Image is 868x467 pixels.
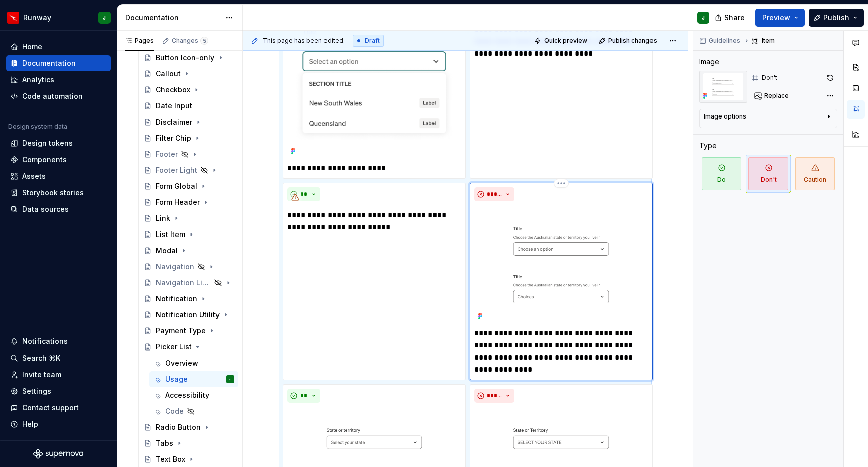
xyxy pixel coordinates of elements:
a: Notification Utility [140,307,238,323]
img: e29ad83a-5e38-46c2-9e08-596ae063a456.png [699,71,747,103]
a: Code automation [6,88,111,104]
span: Replace [764,92,789,100]
div: Analytics [22,75,54,85]
button: Publish changes [596,34,662,48]
a: Date Input [140,98,238,114]
a: Overview [149,355,238,371]
button: Caution [793,155,837,193]
div: Design tokens [22,138,73,148]
div: Footer [156,149,178,159]
a: Data sources [6,201,111,217]
div: Runway [23,13,51,23]
div: Image [699,57,719,67]
img: e29ad83a-5e38-46c2-9e08-596ae063a456.png [474,205,648,323]
a: Accessibility [149,387,238,403]
a: Code [149,403,238,419]
a: Radio Button [140,419,238,435]
span: Publish changes [608,37,657,45]
a: Settings [6,383,111,399]
button: Guidelines [696,34,745,48]
a: List Item [140,226,238,243]
div: Notifications [22,336,68,346]
svg: Supernova Logo [33,449,83,459]
button: Quick preview [531,34,592,48]
div: Filter Chip [156,133,191,143]
a: Picker List [140,339,238,355]
div: Form Header [156,197,200,207]
div: Payment Type [156,326,206,336]
div: J [103,14,106,22]
div: Pages [125,37,154,45]
button: Image options [704,112,833,125]
img: 6b187050-a3ed-48aa-8485-808e17fcee26.png [7,12,19,24]
div: Assets [22,171,46,181]
span: This page has been edited. [263,37,345,45]
div: Search ⌘K [22,353,60,363]
div: J [229,374,231,384]
a: Assets [6,168,111,184]
div: Storybook stories [22,188,84,198]
a: Form Header [140,194,238,210]
button: Share [710,9,751,27]
div: Settings [22,386,51,396]
a: Footer [140,146,238,162]
img: 4edb8712-667a-40a1-be87-bf1b46fbcfae.png [287,20,461,158]
a: Analytics [6,72,111,88]
div: Home [22,42,42,52]
span: Do [702,157,741,190]
span: Share [724,13,745,23]
div: Code automation [22,91,83,101]
span: Guidelines [709,37,740,45]
a: Design tokens [6,135,111,151]
button: Help [6,416,111,432]
div: Navigation Light [156,278,211,288]
div: Modal [156,246,178,256]
div: Checkbox [156,85,190,95]
a: Callout [140,66,238,82]
div: Link [156,213,170,223]
div: Image options [704,112,746,121]
div: Overview [165,358,198,368]
a: Navigation [140,259,238,275]
div: Contact support [22,403,79,413]
div: Disclaimer [156,117,192,127]
a: Tabs [140,435,238,451]
div: Picker List [156,342,192,352]
div: Accessibility [165,390,209,400]
button: Contact support [6,400,111,416]
div: Callout [156,69,181,79]
div: Help [22,419,38,429]
a: Invite team [6,367,111,383]
span: Don't [748,157,788,190]
div: Code [165,406,184,416]
a: Footer Light [140,162,238,178]
a: Documentation [6,55,111,71]
button: RunwayJ [2,7,115,28]
span: Draft [365,37,380,45]
span: 5 [200,37,208,45]
div: Form Global [156,181,197,191]
button: Search ⌘K [6,350,111,366]
a: UsageJ [149,371,238,387]
div: Button Icon-only [156,53,214,63]
button: Notifications [6,333,111,349]
button: Replace [751,89,793,103]
div: Notification Utility [156,310,220,320]
span: Quick preview [544,37,587,45]
a: Filter Chip [140,130,238,146]
div: Radio Button [156,422,201,432]
div: Documentation [125,13,220,23]
a: Checkbox [140,82,238,98]
a: Disclaimer [140,114,238,130]
button: Preview [755,9,805,27]
div: Date Input [156,101,192,111]
a: Button Icon-only [140,50,238,66]
div: Design system data [8,123,67,131]
a: Notification [140,291,238,307]
div: List Item [156,229,185,240]
span: Caution [795,157,835,190]
div: Documentation [22,58,76,68]
div: Usage [165,374,188,384]
div: Text Box [156,454,185,464]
